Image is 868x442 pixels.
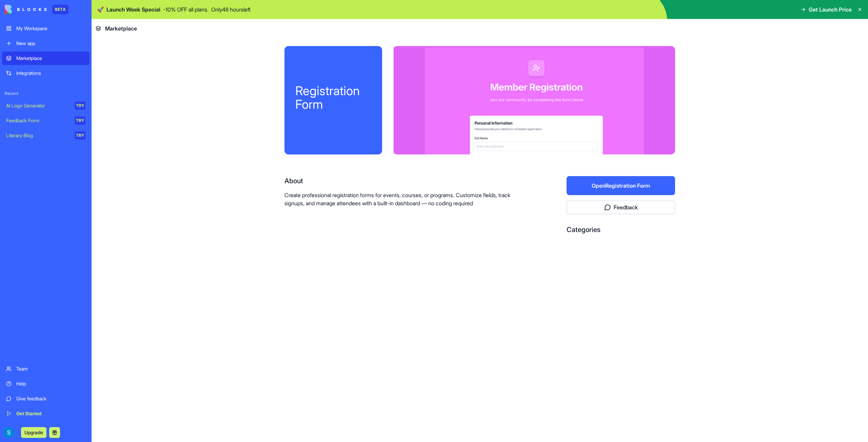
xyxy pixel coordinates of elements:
[567,225,675,234] div: Categories
[6,132,70,139] div: Literary Blog
[105,24,137,33] span: Marketplace
[3,427,14,438] img: ACg8ocIJ4Ck4hVZynRG5ifQXcFqUpEG2NPPhbJfXe0fA0w8zRfpKBw=s96-c
[5,5,47,14] img: logo
[2,66,90,80] a: Integrations
[284,191,523,207] p: Create professional registration forms for events, courses, or programs. Customize fields, track ...
[2,91,90,96] span: Recent
[809,5,852,14] span: Get Launch Price
[163,5,209,14] p: - 10 % OFF all plans.
[2,129,90,142] a: Literary BlogTRY
[16,395,85,402] div: Give feedback
[16,55,85,62] div: Marketplace
[284,176,523,186] div: About
[21,429,46,436] a: Upgrade
[2,51,90,65] a: Marketplace
[2,407,90,420] a: Get Started
[106,5,160,14] span: Launch Week Special
[2,22,90,35] a: My Workspace
[21,427,46,438] button: Upgrade
[16,70,85,77] div: Integrations
[16,380,85,387] div: Help
[567,201,675,214] button: Feedback
[75,102,85,110] div: TRY
[2,37,90,50] a: New app
[2,114,90,127] a: Feedback FormTRY
[295,84,371,111] div: Registration Form
[16,410,85,417] div: Get Started
[2,362,90,376] a: Team
[16,25,85,32] div: My Workspace
[5,5,68,14] a: BETA
[6,102,70,109] div: AI Logo Generator
[97,5,104,14] span: 🚀
[2,392,90,405] a: Give feedback
[16,365,85,372] div: Team
[75,131,85,140] div: TRY
[2,99,90,112] a: AI Logo GeneratorTRY
[75,117,85,125] div: TRY
[16,40,85,47] div: New app
[2,377,90,391] a: Help
[52,5,68,14] div: BETA
[567,182,675,189] a: OpenRegistration Form
[6,117,70,124] div: Feedback Form
[211,5,251,14] p: Only 48 hours left
[567,176,675,195] button: OpenRegistration Form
